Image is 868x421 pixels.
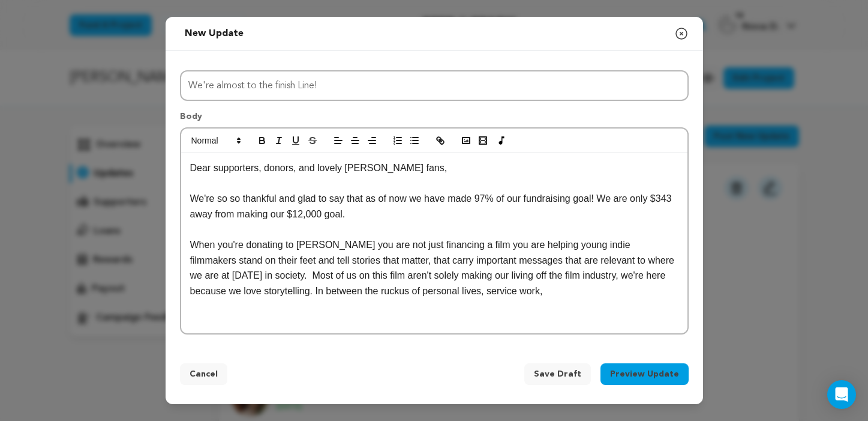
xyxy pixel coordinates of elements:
[190,237,678,298] p: When you're donating to [PERSON_NAME] you are not just financing a film you are helping young ind...
[180,111,689,127] p: Body
[524,363,591,385] button: Save Draft
[600,363,689,385] button: Preview Update
[185,29,244,38] span: New update
[827,380,856,409] div: Open Intercom Messenger
[534,368,581,380] span: Save Draft
[190,160,678,176] p: Dear supporters, donors, and lovely [PERSON_NAME] fans,
[180,363,227,385] button: Cancel
[180,70,689,101] input: Title
[190,191,678,222] p: We're so so thankful and glad to say that as of now we have made 97% of our fundraising goal! We ...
